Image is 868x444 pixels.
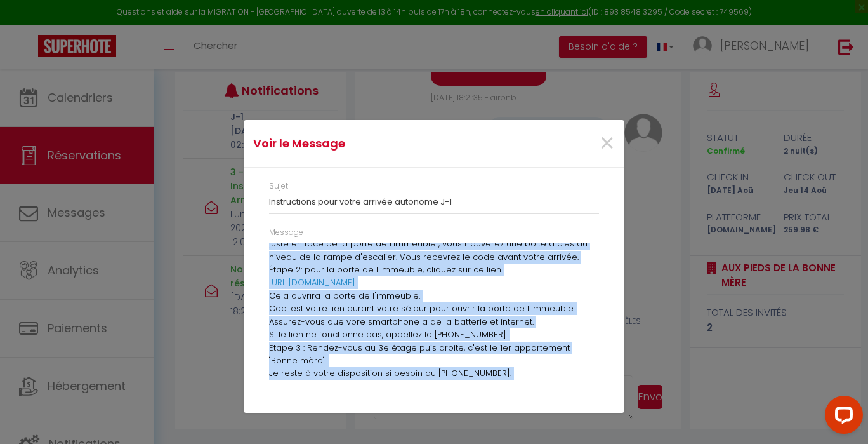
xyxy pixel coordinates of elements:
[815,391,868,444] iframe: LiveChat chat widget
[269,225,599,264] p: Étape 1: La clé de l'appartement est à récupérer dans une boîte à clés située juste en face de la...
[269,367,599,380] p: Je reste à votre disposition si besoin au [PHONE_NUMBER].
[269,227,303,239] label: Message
[269,290,599,342] p: Cela ouvrira la porte de l'immeuble. Ceci est votre lien durant votre séjour pour ouvrir la porte...
[269,197,599,207] h3: Instructions pour votre arrivée autonome J-1
[599,124,615,163] span: ×
[253,135,489,152] h4: Voir le Message
[269,276,355,288] a: [URL][DOMAIN_NAME]
[269,342,599,368] p: Etape 3 : Rendez-vous au 3e étage puis droite, c'est le 1er appartement "Bonne mère".
[269,264,599,290] p: Étape 2: pour la porte de l'immeuble, cliquez sur ce lien
[269,180,288,192] label: Sujet
[599,130,615,158] button: Close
